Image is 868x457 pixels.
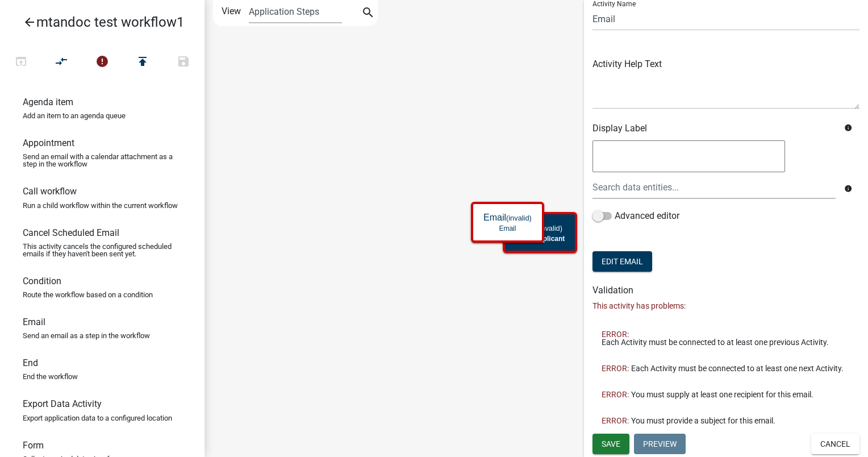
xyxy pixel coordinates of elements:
[23,153,182,168] p: Send an email with a calendar attachment as a step in the workflow
[1,50,41,74] button: Test Workflow
[23,138,74,148] h6: Appointment
[634,434,686,454] button: Preview
[361,6,375,22] i: search
[23,186,77,197] h6: Call workflow
[23,227,119,238] h6: Cancel Scheduled Email
[9,9,186,35] a: mtandoc test workflow1
[602,364,629,372] span: ERROR:
[844,124,852,132] i: info
[359,5,377,23] button: search
[23,243,182,257] p: This activity cancels the configured scheduled emails if they haven't been sent yet.
[82,50,123,74] button: 3 problems in this workflow
[592,209,679,223] label: Advanced editor
[136,55,149,70] i: publish
[483,225,532,232] p: Email
[631,364,844,372] span: Each Activity must be connected to at least one next Activity.
[23,358,38,368] h6: End
[23,373,78,380] p: End the workflow
[23,440,44,451] h6: Form
[631,390,813,398] span: You must supply at least one recipient for this email.
[122,50,163,74] button: Publish
[95,55,109,70] i: error
[23,332,150,339] p: Send an email as a step in the workflow
[592,123,836,134] h6: Display Label
[23,276,61,286] h6: Condition
[23,202,178,209] p: Run a child workflow within the current workflow
[23,15,36,31] i: arrow_back
[602,417,629,425] span: ERROR:
[602,439,620,448] span: Save
[14,55,28,70] i: open_in_browser
[23,398,102,409] h6: Export Data Activity
[592,434,629,454] button: Save
[23,97,73,107] h6: Agenda item
[844,185,852,193] i: info
[177,55,190,70] i: save
[163,50,204,74] button: Save
[534,235,565,243] span: Applicant
[592,285,859,296] h6: Validation
[592,251,652,272] button: Edit Email
[1,50,204,77] div: Workflow actions
[23,317,45,327] h6: Email
[592,176,836,199] input: Search data entities...
[41,50,82,74] button: Auto Layout
[55,55,69,70] i: compare_arrows
[602,338,829,346] span: Each Activity must be connected to at least one previous Activity.
[631,417,775,425] span: You must provide a subject for this email.
[506,214,532,222] small: (invalid)
[23,112,126,119] p: Add an item to an agenda queue
[23,291,153,298] p: Route the workflow based on a condition
[602,390,629,398] span: ERROR:
[483,212,532,223] h5: Email
[537,224,562,232] small: (invalid)
[592,300,859,312] p: This activity has problems:
[602,330,629,338] span: ERROR:
[23,414,172,422] p: Export application data to a configured location
[811,434,859,454] button: Cancel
